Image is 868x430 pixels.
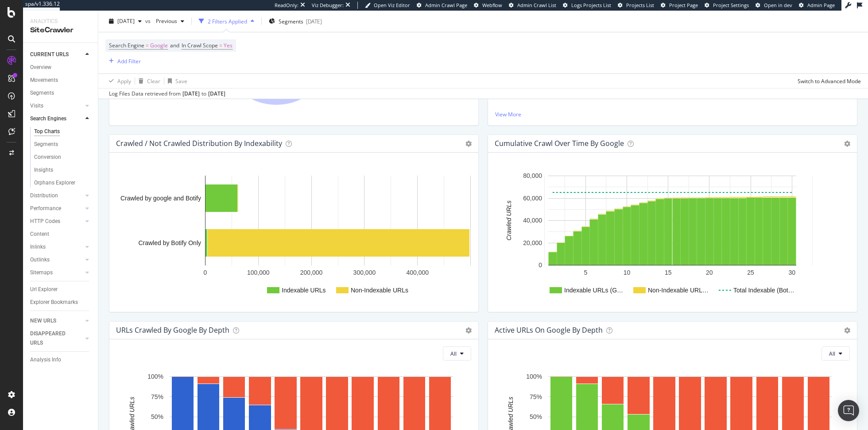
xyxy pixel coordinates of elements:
h4: URLs Crawled by google by depth [116,324,229,336]
a: Project Settings [705,2,749,9]
button: Previous [152,14,188,28]
text: 80,000 [523,173,542,180]
text: 10 [624,269,631,276]
span: Admin Crawl Page [425,2,467,8]
text: Indexable URLs (G… [564,287,623,294]
div: Segments [34,140,58,149]
text: 0 [204,269,207,276]
div: DISAPPEARED URLS [30,329,75,348]
a: Distribution [30,191,83,200]
div: ReadOnly: [275,2,298,9]
div: [DATE] [306,17,322,25]
text: 200,000 [300,269,323,276]
a: Outlinks [30,255,83,265]
div: SiteCrawler [30,25,91,35]
text: 15 [665,269,672,276]
div: Movements [30,76,58,85]
div: Add Filter [117,57,141,65]
a: HTTP Codes [30,217,83,226]
text: Non-Indexable URL… [648,287,709,294]
span: 2025 Aug. 22nd [117,17,135,25]
div: Performance [30,204,61,213]
text: 300,000 [353,269,376,276]
text: 75% [151,393,163,400]
div: Save [175,77,187,84]
a: Performance [30,204,83,213]
text: Crawled URLs [505,201,512,241]
div: Inlinks [30,242,46,252]
text: 20,000 [523,239,542,246]
h4: Crawled / Not Crawled Distribution By Indexability [116,138,282,150]
a: Content [30,230,92,239]
div: Log Files Data retrieved from to [109,90,225,98]
a: Orphans Explorer [34,178,92,188]
a: Insights [34,165,92,175]
div: Switch to Advanced Mode [798,77,861,84]
span: All [829,350,835,357]
span: and [170,42,179,49]
a: Segments [30,88,92,98]
div: Clear [147,77,160,84]
text: 0 [539,262,542,269]
a: Admin Crawl Page [417,2,467,9]
div: Viz Debugger: [312,2,344,9]
div: Segments [30,88,54,98]
text: 50% [151,413,163,420]
span: Project Page [669,2,698,8]
div: Insights [34,165,53,175]
span: Admin Crawl List [517,2,556,8]
text: 50% [530,413,542,420]
div: A chart. [495,167,849,305]
div: Visits [30,101,43,111]
text: 75% [530,393,542,400]
div: [DATE] [182,90,200,98]
i: Options [844,327,850,334]
button: 2 Filters Applied [195,14,258,28]
button: Add Filter [105,56,141,66]
h4: Cumulative Crawl Over Time by google [495,138,624,150]
span: = [219,42,222,49]
text: Crawled by Botify Only [138,239,201,246]
svg: A chart. [116,167,471,305]
button: All [821,346,850,361]
button: Switch to Advanced Mode [794,74,861,88]
h4: Active URLs on google by depth [495,324,603,336]
button: Clear [135,74,160,88]
span: Open in dev [764,2,792,8]
a: Logs Projects List [563,2,611,9]
a: View More [495,111,850,118]
text: 40,000 [523,217,542,224]
a: Open Viz Editor [365,2,410,9]
div: 2 Filters Applied [208,17,247,25]
a: Project Page [661,2,698,9]
a: Webflow [474,2,502,9]
div: Outlinks [30,255,50,265]
div: Orphans Explorer [34,178,75,188]
div: Distribution [30,191,58,200]
span: Admin Page [807,2,835,8]
text: Total Indexable (Bot… [733,287,794,294]
a: Url Explorer [30,285,92,294]
span: Project Settings [713,2,749,8]
a: Movements [30,76,92,85]
span: All [450,350,457,357]
div: HTTP Codes [30,217,60,226]
a: Conversion [34,153,92,162]
span: Search Engine [109,42,144,49]
button: Apply [105,74,131,88]
span: Webflow [482,2,502,8]
span: = [146,42,149,49]
div: CURRENT URLS [30,50,69,59]
text: 20 [706,269,713,276]
span: Logs Projects List [571,2,611,8]
a: Visits [30,101,83,111]
text: 100% [526,373,542,380]
button: Save [164,74,187,88]
div: Content [30,230,49,239]
text: 60,000 [523,195,542,202]
div: Top Charts [34,127,60,136]
span: Previous [152,17,177,25]
text: 25 [747,269,754,276]
a: Top Charts [34,127,92,136]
